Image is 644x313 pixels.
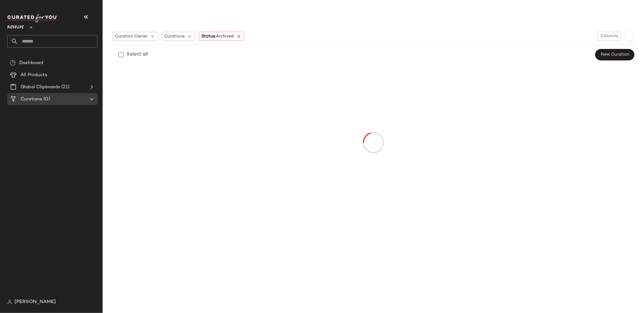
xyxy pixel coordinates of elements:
[165,33,185,40] span: Curations
[127,51,148,58] div: Select all
[201,33,234,40] span: Status:
[598,32,621,41] button: Columns
[595,49,634,60] button: New Curation
[7,300,12,305] img: svg%3e
[10,60,16,66] img: svg%3e
[115,33,148,40] span: Curation Owner
[7,21,24,31] span: Revolve
[21,72,47,79] span: All Products
[19,60,43,66] span: Dashboard
[216,34,234,39] span: Archived
[601,52,629,57] span: New Curation
[21,84,60,91] span: Global Clipboards
[600,34,618,39] span: Columns
[60,84,69,91] span: (21)
[42,96,50,103] span: (0)
[7,14,59,22] img: cfy_white_logo.C9jOOHJF.svg
[14,298,56,306] span: [PERSON_NAME]
[21,96,42,103] span: Curations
